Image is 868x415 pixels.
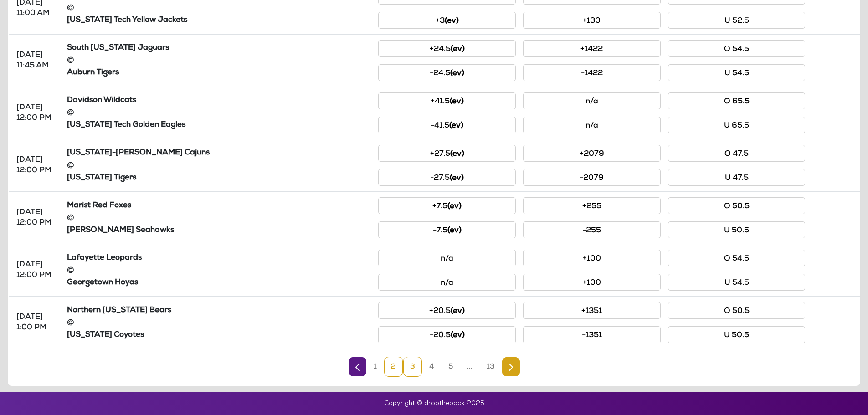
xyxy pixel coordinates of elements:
button: U 54.5 [668,274,806,291]
a: 1 [367,357,384,377]
a: Previous [349,357,366,376]
button: -24.5(ev) [378,64,516,81]
button: +1422 [523,40,661,57]
div: @ [67,160,371,171]
button: +24.5(ev) [378,40,516,57]
a: 3 [403,357,422,377]
button: O 47.5 [668,145,806,162]
img: Previous [355,364,360,371]
button: +100 [523,250,661,266]
button: -20.5(ev) [378,326,516,343]
strong: [PERSON_NAME] Seahawks [67,226,174,234]
small: (ev) [447,203,462,210]
button: +41.5(ev) [378,92,516,109]
strong: [US_STATE]-[PERSON_NAME] Cajuns [67,149,210,157]
div: [DATE] 12:00 PM [16,102,56,123]
button: O 50.5 [668,197,806,214]
a: Next [502,357,520,376]
small: (ev) [451,332,465,339]
button: U 52.5 [668,12,806,29]
small: (ev) [450,98,464,106]
strong: Marist Red Foxes [67,202,131,210]
button: -1351 [523,326,661,343]
strong: [US_STATE] Tigers [67,174,136,182]
button: +1351 [523,302,661,319]
strong: [US_STATE] Tech Yellow Jackets [67,16,187,24]
a: 4 [422,357,441,377]
button: U 54.5 [668,64,806,81]
button: +130 [523,12,661,29]
img: Next [509,364,513,371]
small: (ev) [450,70,464,77]
small: (ev) [449,122,463,130]
small: (ev) [445,17,459,25]
button: +100 [523,274,661,291]
small: (ev) [447,227,462,235]
div: [DATE] 1:00 PM [16,312,56,333]
strong: Georgetown Hoyas [67,279,138,287]
div: [DATE] 12:00 PM [16,207,56,228]
button: n/a [378,250,516,266]
button: O 54.5 [668,250,806,266]
button: U 50.5 [668,326,806,343]
div: [DATE] 12:00 PM [16,260,56,281]
strong: [US_STATE] Tech Golden Eagles [67,121,185,129]
button: -1422 [523,64,661,81]
button: U 65.5 [668,117,806,133]
div: @ [67,3,371,13]
strong: [US_STATE] Coyotes [67,331,144,339]
small: (ev) [450,174,464,182]
strong: Auburn Tigers [67,69,119,77]
small: (ev) [451,46,465,53]
button: -27.5(ev) [378,169,516,186]
strong: Davidson Wildcats [67,97,136,104]
button: -2079 [523,169,661,186]
button: U 47.5 [668,169,806,186]
button: +27.5(ev) [378,145,516,162]
button: -7.5(ev) [378,221,516,238]
button: +7.5(ev) [378,197,516,214]
button: O 54.5 [668,40,806,57]
a: 5 [442,357,460,377]
button: O 50.5 [668,302,806,319]
small: (ev) [451,307,465,315]
a: 2 [384,357,403,377]
button: -41.5(ev) [378,117,516,133]
div: @ [67,318,371,328]
strong: South [US_STATE] Jaguars [67,44,169,52]
div: @ [67,108,371,118]
button: +3(ev) [378,12,516,29]
button: n/a [523,92,661,109]
div: [DATE] 11:45 AM [16,50,56,71]
button: +20.5(ev) [378,302,516,319]
button: n/a [378,274,516,291]
a: ... [460,357,479,377]
button: +2079 [523,145,661,162]
button: +255 [523,197,661,214]
small: (ev) [450,150,464,158]
div: @ [67,55,371,66]
div: @ [67,265,371,276]
button: -255 [523,221,661,238]
button: O 65.5 [668,92,806,109]
button: n/a [523,117,661,133]
a: 13 [480,357,502,377]
div: @ [67,213,371,223]
button: U 50.5 [668,221,806,238]
strong: Northern [US_STATE] Bears [67,307,171,314]
div: [DATE] 12:00 PM [16,155,56,176]
strong: Lafayette Leopards [67,254,142,262]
